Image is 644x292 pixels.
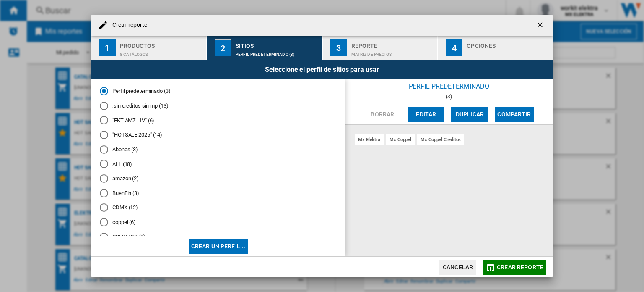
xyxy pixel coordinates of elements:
[236,48,318,57] div: Perfil predeterminado (3)
[536,21,546,31] ng-md-icon: getI18NText('BUTTONS.CLOSE_DIALOG')
[207,36,322,60] button: 2 Sitios Perfil predeterminado (3)
[355,134,384,145] div: mx elektra
[215,39,231,56] div: 2
[417,134,464,145] div: mx coppel creditos
[351,48,434,57] div: Matriz de precios
[386,134,415,145] div: mx coppel
[495,107,533,122] button: Compartir
[91,60,553,79] div: Seleccione el perfil de sitios para usar
[100,131,337,139] md-radio-button: "HOTSALE 2025" (14)
[438,36,553,60] button: 4 Opciones
[100,189,337,197] md-radio-button: BuenFin (3)
[446,39,462,56] div: 4
[364,107,401,122] button: Borrar
[451,107,488,122] button: Duplicar
[100,233,337,241] md-radio-button: CREDITOS (3)
[532,17,549,34] button: getI18NText('BUTTONS.CLOSE_DIALOG')
[120,48,203,57] div: 8 catálogos
[236,39,318,48] div: Sitios
[439,260,476,275] button: Cancelar
[408,107,444,122] button: Editar
[345,94,553,100] div: (3)
[100,145,337,153] md-radio-button: Abonos (3)
[91,36,207,60] button: 1 Productos 8 catálogos
[100,175,337,183] md-radio-button: amazon (2)
[100,116,337,124] md-radio-button: "EKT AMZ LIV" (6)
[100,218,337,226] md-radio-button: coppel (6)
[323,36,438,60] button: 3 Reporte Matriz de precios
[108,21,147,29] h4: Crear reporte
[330,39,347,56] div: 3
[99,39,116,56] div: 1
[345,79,553,94] div: Perfil predeterminado
[100,102,337,110] md-radio-button: ,sin creditos sin mp (13)
[100,204,337,212] md-radio-button: CDMX (12)
[351,39,434,48] div: Reporte
[497,264,543,271] span: Crear reporte
[100,87,337,95] md-radio-button: Perfil predeterminado (3)
[120,39,203,48] div: Productos
[189,239,248,254] button: Crear un perfil...
[100,160,337,168] md-radio-button: ALL (18)
[483,260,546,275] button: Crear reporte
[467,39,549,48] div: Opciones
